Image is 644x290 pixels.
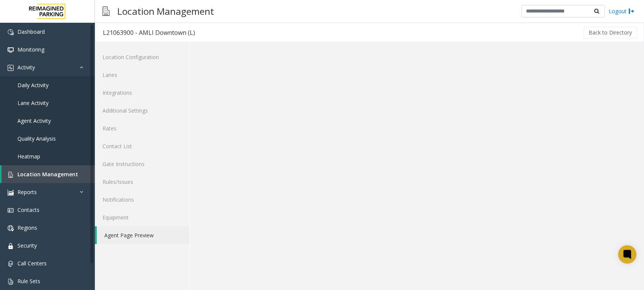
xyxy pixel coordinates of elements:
[17,153,40,160] span: Heatmap
[17,28,45,35] span: Dashboard
[17,206,39,213] span: Contacts
[17,277,40,285] span: Rule Sets
[8,190,14,196] img: 'icon'
[95,208,189,226] a: Equipment
[17,242,37,249] span: Security
[17,64,35,71] span: Activity
[95,84,189,102] a: Integrations
[609,7,635,15] a: Logout
[95,137,189,155] a: Contact List
[8,207,14,213] img: 'icon'
[97,226,189,244] a: Agent Page Preview
[8,225,14,231] img: 'icon'
[584,27,637,38] button: Back to Directory
[2,165,95,183] a: Location Management
[95,191,189,208] a: Notifications
[8,279,14,285] img: 'icon'
[17,46,44,53] span: Monitoring
[103,28,195,38] div: L21063900 - AMLI Downtown (L)
[17,188,37,196] span: Reports
[17,260,47,267] span: Call Centers
[102,2,110,20] img: pageIcon
[8,47,14,53] img: 'icon'
[17,117,51,124] span: Agent Activity
[17,82,49,89] span: Daily Activity
[8,243,14,249] img: 'icon'
[17,171,78,178] span: Location Management
[8,29,14,35] img: 'icon'
[95,66,189,84] a: Lanes
[113,2,218,20] h3: Location Management
[628,7,635,15] img: logout
[95,155,189,173] a: Gate Instructions
[95,119,189,137] a: Rates
[95,48,189,66] a: Location Configuration
[8,172,14,178] img: 'icon'
[8,65,14,71] img: 'icon'
[8,261,14,267] img: 'icon'
[17,135,56,142] span: Quality Analysis
[17,224,37,231] span: Regions
[95,173,189,191] a: Rules/Issues
[17,99,49,107] span: Lane Activity
[95,102,189,119] a: Additional Settings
